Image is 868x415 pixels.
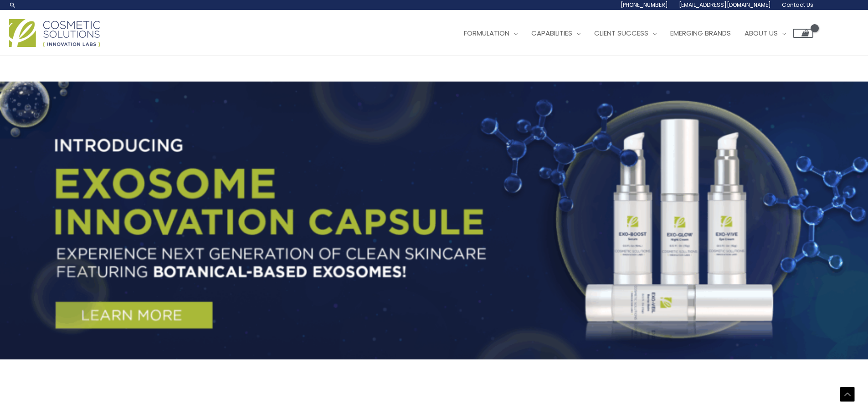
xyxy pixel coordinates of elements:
a: About Us [738,20,793,47]
span: Contact Us [782,1,813,9]
span: [PHONE_NUMBER] [621,1,668,9]
a: Capabilities [524,20,587,47]
span: Formulation [464,28,509,38]
nav: Site Navigation [450,20,813,47]
span: [EMAIL_ADDRESS][DOMAIN_NAME] [679,1,771,9]
a: Search icon link [9,1,16,9]
span: About Us [745,28,778,38]
span: Capabilities [531,28,572,38]
a: View Shopping Cart, empty [793,29,813,38]
img: Cosmetic Solutions Logo [9,19,100,47]
a: Formulation [457,20,524,47]
a: Emerging Brands [663,20,738,47]
span: Emerging Brands [670,28,731,38]
span: Client Success [594,28,648,38]
a: Client Success [587,20,663,47]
